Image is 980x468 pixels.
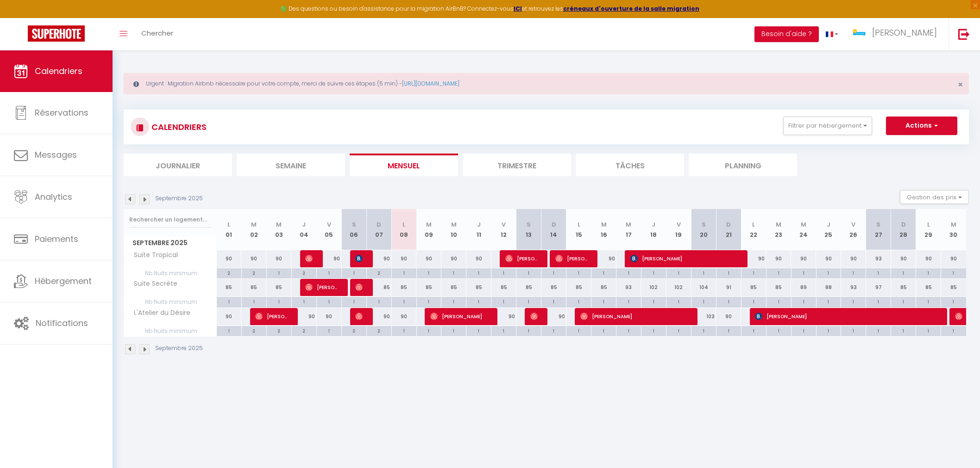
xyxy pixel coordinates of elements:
[566,279,591,296] div: 85
[791,250,816,267] div: 90
[866,297,891,306] div: 1
[514,5,522,12] strong: ICI
[916,209,941,250] th: 29
[541,209,566,250] th: 14
[342,326,366,335] div: 2
[716,209,741,250] th: 21
[441,279,466,296] div: 85
[716,308,741,325] div: 90
[316,308,341,325] div: 90
[566,268,591,277] div: 1
[466,326,491,335] div: 1
[124,73,969,94] div: Urgent : Migration Airbnb nécessaire pour votre compte, merci de suivre ces étapes (5 min) -
[741,297,766,306] div: 1
[580,308,689,325] span: [PERSON_NAME]
[741,250,766,267] div: 90
[566,326,591,335] div: 1
[616,297,641,306] div: 1
[341,209,366,250] th: 06
[616,326,641,335] div: 1
[124,268,216,278] span: Nb Nuits minimum
[392,297,416,306] div: 1
[466,268,491,277] div: 1
[491,268,516,277] div: 1
[302,220,306,229] abbr: J
[845,18,949,50] a: ... [PERSON_NAME]
[566,297,591,306] div: 1
[426,220,432,229] abbr: M
[666,279,691,296] div: 102
[941,326,966,335] div: 1
[126,308,193,318] span: L'Atelier du Désire
[241,279,266,296] div: 85
[630,250,739,267] span: [PERSON_NAME]
[28,25,85,42] img: Super Booking
[817,268,841,277] div: 1
[541,326,566,335] div: 1
[591,268,616,277] div: 1
[552,220,556,229] abbr: D
[792,326,816,335] div: 1
[316,209,341,250] th: 05
[891,326,916,335] div: 1
[217,250,242,267] div: 90
[417,326,441,335] div: 1
[891,297,916,306] div: 1
[155,344,203,353] p: Septembre 2025
[741,209,766,250] th: 22
[866,268,891,277] div: 1
[691,279,716,296] div: 104
[502,220,506,229] abbr: V
[886,117,957,135] button: Actions
[591,279,616,296] div: 85
[541,279,566,296] div: 85
[641,209,666,250] th: 18
[491,308,516,325] div: 90
[866,209,891,250] th: 27
[242,326,266,335] div: 2
[402,220,405,229] abbr: L
[776,220,781,229] abbr: M
[491,209,516,250] th: 12
[266,279,291,296] div: 85
[817,326,841,335] div: 1
[463,154,571,176] li: Trimestre
[666,297,691,306] div: 1
[916,250,941,267] div: 90
[291,209,316,250] th: 04
[951,220,956,229] abbr: M
[891,279,916,296] div: 85
[616,268,641,277] div: 1
[491,297,516,306] div: 1
[237,154,345,176] li: Semaine
[941,268,966,277] div: 1
[941,279,966,296] div: 85
[578,220,580,229] abbr: L
[666,268,691,277] div: 1
[35,275,92,287] span: Hébergement
[841,250,866,267] div: 90
[377,220,381,229] abbr: D
[267,326,291,335] div: 2
[941,209,966,250] th: 30
[816,279,841,296] div: 88
[516,209,541,250] th: 13
[792,297,816,306] div: 1
[466,209,491,250] th: 11
[841,326,866,335] div: 1
[417,297,441,306] div: 1
[35,233,78,245] span: Paiements
[141,28,173,38] span: Chercher
[317,326,341,335] div: 1
[402,80,459,87] a: [URL][DOMAIN_NAME]
[242,297,266,306] div: 1
[217,279,242,296] div: 85
[876,220,880,229] abbr: S
[451,220,457,229] abbr: M
[691,308,716,325] div: 103
[317,297,341,306] div: 1
[691,268,716,277] div: 1
[958,79,963,90] span: ×
[816,250,841,267] div: 90
[355,308,364,325] span: [PERSON_NAME]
